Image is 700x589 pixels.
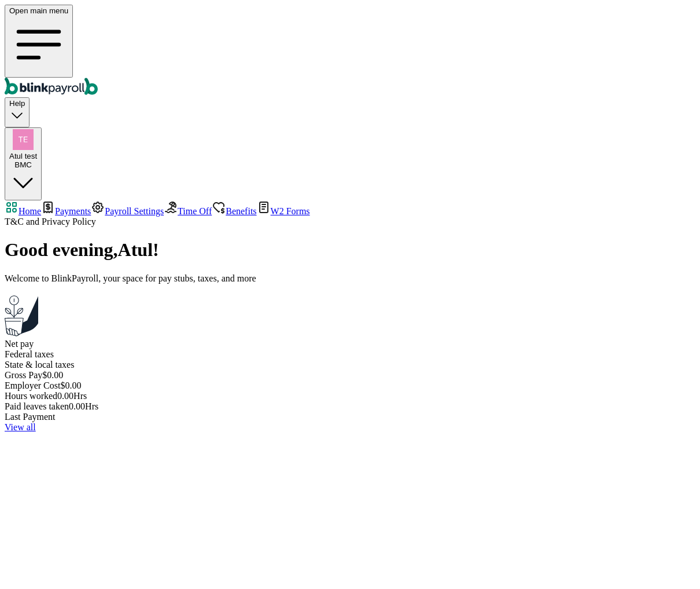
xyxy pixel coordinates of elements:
[5,273,695,284] p: Welcome to BlinkPayroll, your space for pay stubs, taxes, and more
[9,6,68,15] span: Open main menu
[5,97,30,127] button: Help
[91,206,164,216] a: Payroll Settings
[9,160,37,169] div: BMC
[5,217,24,226] span: T&C
[69,401,98,411] span: 0.00 Hrs
[257,206,310,216] a: W2 Forms
[5,381,60,390] span: Employer Cost
[164,206,212,216] a: Time Off
[5,5,695,97] nav: Global
[19,206,41,216] span: Home
[5,5,73,78] button: Open main menu
[42,370,63,380] span: $ 0.00
[5,239,695,261] h1: Good evening , Atul !
[5,127,42,200] button: Atul testBMC
[642,533,700,589] iframe: Chat Widget
[5,293,38,336] img: Plant illustration
[5,412,695,422] div: Last Payment
[178,206,212,216] span: Time Off
[41,206,91,216] a: Payments
[5,206,41,216] a: Home
[226,206,256,216] span: Benefits
[5,339,695,349] div: Net pay
[9,152,37,160] span: Atul test
[5,370,42,380] span: Gross Pay
[57,391,87,401] span: 0.00 Hrs
[212,206,256,216] a: Benefits
[5,401,69,411] span: Paid leaves taken
[5,349,695,360] div: Federal taxes
[60,381,81,390] span: $ 0.00
[271,206,310,216] span: W2 Forms
[5,360,695,370] div: State & local taxes
[5,391,57,401] span: Hours worked
[55,206,91,216] span: Payments
[105,206,164,216] span: Payroll Settings
[5,422,36,432] a: View all
[42,217,96,226] span: Privacy Policy
[9,99,25,108] span: Help
[5,200,695,227] nav: Team Member Portal Sidebar
[5,217,96,226] span: and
